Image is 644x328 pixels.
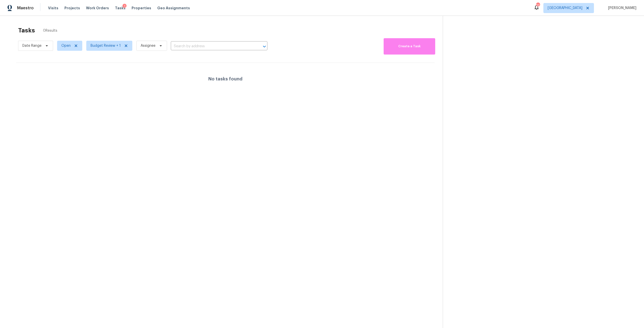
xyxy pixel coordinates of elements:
button: Open [261,43,268,50]
span: Open [61,43,71,48]
span: 0 Results [43,28,57,33]
span: [GEOGRAPHIC_DATA] [548,6,582,11]
span: Geo Assignments [157,6,190,11]
div: 1 [123,4,127,9]
input: Search by address [171,42,253,50]
span: Tasks [115,6,126,10]
span: Assignee [141,43,155,48]
span: Work Orders [86,6,109,11]
span: Visits [48,6,58,11]
span: Maestro [17,6,34,11]
h4: No tasks found [208,76,243,81]
span: Date Range [22,43,42,48]
button: Create a Task [384,38,435,55]
span: Projects [64,6,80,11]
span: Create a Task [386,43,433,49]
div: 22 [536,3,540,8]
span: Budget Review + 1 [91,43,121,48]
h2: Tasks [18,28,35,33]
span: Properties [132,6,151,11]
span: [PERSON_NAME] [606,6,636,11]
